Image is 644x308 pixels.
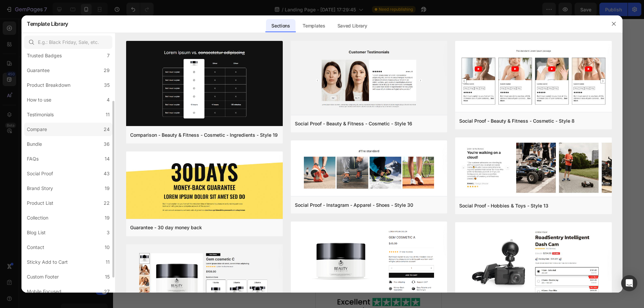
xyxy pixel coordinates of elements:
[104,288,110,296] div: 27
[27,15,68,33] h2: Template Library
[107,96,110,104] div: 4
[12,10,94,28] strong: More chemicals than a footy player’s locker:
[104,140,110,148] div: 36
[12,126,88,144] strong: No spontaneity (and hurts dignity):
[27,184,53,192] div: Brand Story
[106,111,110,119] div: 11
[105,243,110,251] div: 10
[130,131,278,139] div: Comparison - Beauty & Fitness - Cosmetic - Ingredients - Style 19
[27,243,44,251] div: Contact
[27,66,50,74] div: Guarantee
[459,117,575,125] div: Social Proof - Beauty & Fitness - Cosmetic - Style 8
[332,19,373,33] div: Saved Library
[27,52,62,60] div: Trusted Badges
[104,81,110,89] div: 35
[27,288,61,296] div: Mobile Focused
[7,227,118,249] p: These Guys Got More Than Results
[105,273,110,281] div: 15
[12,87,67,95] strong: Prescription hoops:
[291,41,447,116] img: sp16.png
[126,151,283,220] img: g30.png
[459,202,548,210] div: Social Proof - Hobbies & Toys - Style 13
[297,19,330,33] div: Templates
[27,125,47,133] div: Compare
[107,229,110,237] div: 3
[27,229,46,237] div: Blog List
[27,111,54,119] div: Testimonials
[104,199,110,207] div: 22
[12,10,114,174] p: artificial stimulants, fillers and mystery blends that [PERSON_NAME] then crash you. narrow, on-t...
[27,214,48,222] div: Collection
[106,258,110,266] div: 11
[105,155,110,163] div: 14
[104,125,110,133] div: 24
[126,41,283,127] img: c19.png
[295,201,413,209] div: Social Proof - Instagram - Apparel - Shoes - Style 30
[27,96,51,104] div: How to use
[104,170,110,178] div: 43
[266,19,295,33] div: Sections
[27,140,42,148] div: Bundle
[27,199,53,207] div: Product List
[27,258,68,266] div: Sticky Add to Cart
[130,224,202,232] div: Guarantee - 30 day money back
[27,170,53,178] div: Social Proof
[295,120,412,128] div: Social Proof - Beauty & Fitness - Cosmetic - Style 16
[621,275,637,291] div: Open Intercom Messenger
[105,184,110,192] div: 19
[455,41,612,113] img: sp8.png
[27,155,39,163] div: FAQs
[12,49,54,57] strong: Short-term fix:
[24,36,112,49] input: E.g.: Black Friday, Sale, etc.
[27,81,70,89] div: Product Breakdown
[27,273,59,281] div: Custom Footer
[107,52,110,60] div: 7
[104,66,110,74] div: 29
[105,214,110,222] div: 19
[455,137,612,198] img: sp13.png
[291,140,447,198] img: sp30.png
